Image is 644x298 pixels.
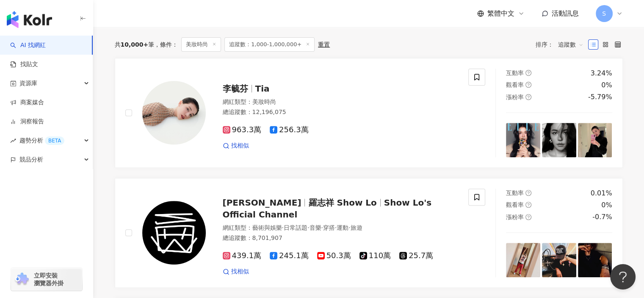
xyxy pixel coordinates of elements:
[11,268,82,291] a: chrome extension立即安裝 瀏覽器外掛
[487,9,514,18] span: 繁體中文
[223,198,301,208] span: [PERSON_NAME]
[578,123,612,157] img: post-image
[10,41,46,50] a: searchAI 找網紅
[223,84,248,94] span: 李毓芬
[542,243,576,277] img: post-image
[591,69,612,78] div: 3.24%
[142,201,206,265] img: KOL Avatar
[19,131,64,150] span: 趨勢分析
[10,117,44,126] a: 洞察報告
[308,198,376,208] span: 羅志祥 Show Lo
[536,38,588,51] div: 排序：
[115,58,623,168] a: KOL Avatar李毓芬Tia網紅類型：美妝時尚總追蹤數：12,196,075963.3萬256.3萬找相似互動率question-circle3.24%觀看率question-circle0...
[506,123,540,157] img: post-image
[19,74,37,93] span: 資源庫
[115,41,155,48] div: 共 筆
[525,70,531,76] span: question-circle
[506,214,524,220] span: 漲粉率
[601,81,612,90] div: 0%
[223,142,249,150] a: 找相似
[317,251,351,260] span: 50.3萬
[558,38,583,51] span: 追蹤數
[542,123,576,157] img: post-image
[270,125,309,134] span: 256.3萬
[231,142,249,150] span: 找相似
[318,41,330,48] div: 重置
[154,41,178,48] span: 條件 ：
[223,234,459,242] div: 總追蹤數 ： 8,701,907
[592,212,612,222] div: -0.7%
[223,267,249,276] a: 找相似
[337,224,348,231] span: 運動
[14,273,30,286] img: chrome extension
[610,264,636,290] iframe: Help Scout Beacon - Open
[506,81,524,88] span: 觀看率
[121,41,149,48] span: 10,000+
[45,136,64,145] div: BETA
[525,214,531,220] span: question-circle
[588,92,612,102] div: -5.79%
[10,60,38,69] a: 找貼文
[223,198,432,220] span: Show Lo's Official Channel
[506,94,524,100] span: 漲粉率
[181,37,221,52] span: 美妝時尚
[578,243,612,277] img: post-image
[223,251,262,260] span: 439.1萬
[10,98,44,107] a: 商案媒合
[506,70,524,76] span: 互動率
[284,224,307,231] span: 日常話題
[525,190,531,196] span: question-circle
[307,224,309,231] span: ·
[224,37,315,52] span: 追蹤數：1,000-1,000,000+
[399,251,433,260] span: 25.7萬
[591,189,612,198] div: 0.01%
[506,201,524,208] span: 觀看率
[351,224,362,231] span: 旅遊
[601,201,612,210] div: 0%
[10,138,16,144] span: rise
[525,94,531,100] span: question-circle
[255,84,270,94] span: Tia
[34,272,64,287] span: 立即安裝 瀏覽器外掛
[602,9,606,18] span: S
[142,81,206,145] img: KOL Avatar
[525,202,531,208] span: question-circle
[323,224,335,231] span: 穿搭
[252,224,282,231] span: 藝術與娛樂
[223,98,459,106] div: 網紅類型 ：
[223,125,262,134] span: 963.3萬
[19,150,43,169] span: 競品分析
[321,224,323,231] span: ·
[231,267,249,276] span: 找相似
[223,224,459,232] div: 網紅類型 ：
[115,178,623,288] a: KOL Avatar[PERSON_NAME]羅志祥 Show LoShow Lo's Official Channel網紅類型：藝術與娛樂·日常話題·音樂·穿搭·運動·旅遊總追蹤數：8,701...
[359,251,391,260] span: 110萬
[506,189,524,196] span: 互動率
[223,108,459,117] div: 總追蹤數 ： 12,196,075
[525,82,531,88] span: question-circle
[7,11,52,28] img: logo
[506,243,540,277] img: post-image
[309,224,321,231] span: 音樂
[282,224,284,231] span: ·
[270,251,309,260] span: 245.1萬
[335,224,337,231] span: ·
[348,224,350,231] span: ·
[552,9,579,17] span: 活動訊息
[252,98,276,105] span: 美妝時尚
